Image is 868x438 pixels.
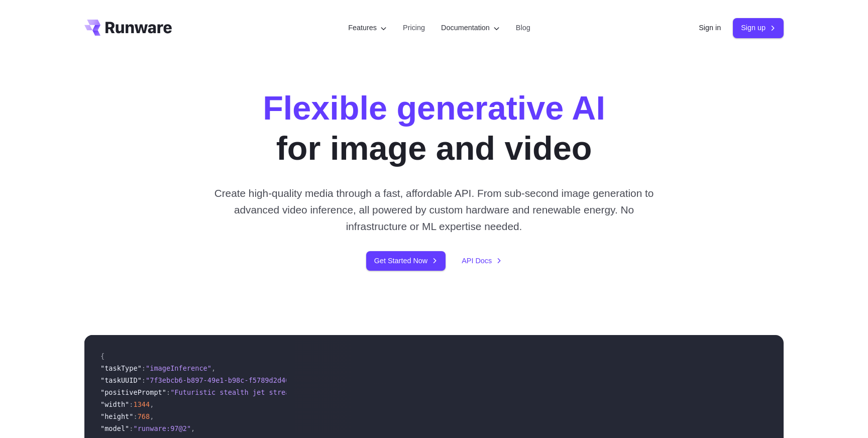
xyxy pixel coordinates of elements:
[100,376,142,384] span: "taskUUID"
[133,400,150,408] span: 1344
[699,22,721,34] a: Sign in
[462,255,502,267] a: API Docs
[100,364,142,372] span: "taskType"
[170,388,545,396] span: "Futuristic stealth jet streaking through a neon-lit cityscape with glowing purple exhaust"
[150,400,154,408] span: ,
[366,251,446,271] a: Get Started Now
[263,89,605,127] strong: Flexible generative AI
[403,22,425,34] a: Pricing
[100,424,129,432] span: "model"
[516,22,530,34] a: Blog
[100,388,166,396] span: "positivePrompt"
[129,400,133,408] span: :
[138,412,150,420] span: 768
[133,424,191,432] span: "runware:97@2"
[211,364,215,372] span: ,
[100,412,133,420] span: "height"
[142,376,146,384] span: :
[129,424,133,432] span: :
[133,412,137,420] span: :
[100,400,129,408] span: "width"
[166,388,170,396] span: :
[100,352,104,360] span: {
[348,22,387,34] label: Features
[441,22,500,34] label: Documentation
[733,18,784,38] a: Sign up
[210,185,658,235] p: Create high-quality media through a fast, affordable API. From sub-second image generation to adv...
[142,364,146,372] span: :
[263,88,605,169] h1: for image and video
[146,364,211,372] span: "imageInference"
[191,424,195,432] span: ,
[146,376,302,384] span: "7f3ebcb6-b897-49e1-b98c-f5789d2d40d7"
[150,412,154,420] span: ,
[84,20,172,36] a: Go to /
